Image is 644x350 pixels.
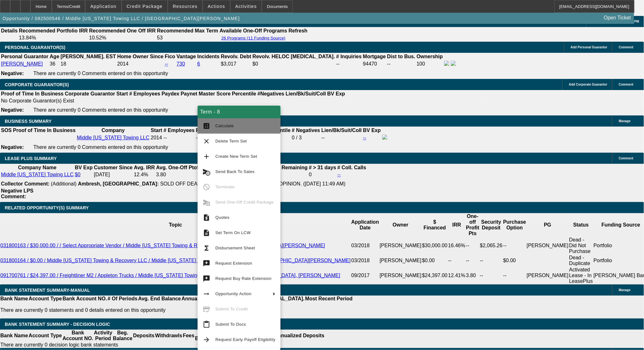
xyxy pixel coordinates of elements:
span: Add Personal Guarantor [571,45,607,49]
td: -- [387,60,416,67]
mat-icon: arrow_right_alt [203,290,210,298]
th: Application Date [351,213,379,237]
td: -- [321,134,362,141]
b: Mortgage [363,54,386,59]
mat-icon: description [203,229,210,237]
td: 03/2018 [351,255,379,267]
td: 3.80 [466,267,480,284]
mat-icon: cancel_schedule_send [203,168,210,176]
b: Incidents [197,54,220,59]
span: Resources [173,4,198,9]
button: Application [85,0,121,12]
th: Purchase Option [503,213,526,237]
b: Revolv. HELOC [MEDICAL_DATA]. [253,54,335,59]
td: 2014 [150,134,162,141]
td: 16.46% [448,237,466,255]
th: Account Type [28,296,62,302]
div: Term - 8 [198,106,281,118]
mat-icon: content_paste [203,321,210,328]
a: [PERSON_NAME] [1,61,43,66]
b: Collector Comment: [1,181,50,186]
mat-icon: request_quote [203,214,210,221]
span: Comment [619,83,634,86]
b: # Coll. Calls [337,165,366,170]
span: (Additional) [51,181,77,186]
b: # > 31 days [309,165,336,170]
th: $ Financed [422,213,448,237]
th: Deposits [133,330,155,342]
th: # Of Periods [107,296,138,302]
span: Comment [619,157,634,160]
span: Manage [619,288,631,292]
span: RELATED OPPORTUNITY(S) SUMMARY [5,205,89,210]
th: Recommended Max Term [157,28,219,34]
a: 031800163 / $30,000.00 / / Select Appropriate Vendor / Middle [US_STATE] Towing & Recovery LLC / ... [0,243,325,248]
td: 0 [308,171,336,178]
b: Dist to Bus. [387,54,416,59]
span: BANK STATEMENT SUMMARY-MANUAL [5,288,90,293]
span: Create New Term Set [215,154,257,159]
td: 100 [416,60,443,67]
a: 730 [177,61,185,66]
th: Recommended Portfolio IRR [18,28,88,34]
span: Opportunity / 082500546 / Middle [US_STATE] Towing LLC / [GEOGRAPHIC_DATA][PERSON_NAME] [3,16,240,21]
b: Start [116,91,128,96]
b: Ambresh, [GEOGRAPHIC_DATA]: [78,181,159,186]
b: Fico [165,54,175,59]
th: Annualized Deposits [274,330,325,342]
span: Send Back To Sales [215,169,254,174]
b: Home Owner Since [117,54,164,59]
b: Negative LPS Comment: [1,188,33,199]
td: -- [466,255,480,267]
span: CORPORATE GUARANTOR(S) [5,82,69,87]
td: 03/2018 [351,237,379,255]
span: There are currently 0 Comments entered on this opportunity [33,107,168,113]
b: Avg. One-Off Ptofit Pts. [156,165,212,170]
td: Activated Lease - In LeasePlus [569,267,593,284]
span: Actions [208,4,225,9]
img: facebook-icon.png [444,61,449,66]
td: 13.84% [18,35,88,41]
span: There are currently 0 Comments entered on this opportunity [33,144,168,150]
span: BUSINESS SUMMARY [5,119,51,124]
b: Company [102,128,125,133]
td: -- [196,134,214,141]
th: Security Deposit [480,213,503,237]
td: -- [480,267,503,284]
td: -- [480,255,503,267]
b: BV Exp [363,128,381,133]
span: Delete Term Set [215,139,247,143]
th: Proof of Time In Business [13,127,76,134]
b: Ownership [417,54,443,59]
button: Activities [231,0,262,12]
td: 10.52% [89,35,156,41]
b: Percentile [266,128,290,133]
th: Activity Period [94,330,113,342]
b: Start [151,128,162,133]
td: 36 [49,60,59,67]
td: 12.41% [448,267,466,284]
span: -- [164,135,167,140]
b: Percentile [232,91,256,96]
span: Request Early Payoff Eligibility [215,337,275,342]
th: Fees [183,330,195,342]
th: Bank Account NO. [62,330,94,342]
td: 09/2017 [351,267,379,284]
a: Middle [US_STATE] Towing LLC [77,135,150,140]
td: [PERSON_NAME] [379,255,422,267]
td: $0 [252,60,336,67]
a: -- [165,61,168,66]
th: SOS [1,127,12,134]
td: $24,397.00 [422,267,448,284]
td: $0.00 [422,255,448,267]
mat-icon: calculate [203,122,210,130]
mat-icon: add [203,153,210,160]
span: Disbursement Sheet [215,246,255,250]
b: Paydex [196,128,214,133]
td: 3.80 [156,171,213,178]
a: $0 [75,172,81,177]
span: Credit Package [127,4,163,9]
td: $30,000.00 [422,237,448,255]
span: SOLD OFF DEAL, NO PAY HISTORY TO MAKE AN OPINION. ([DATE] 11:49 AM) [160,181,345,186]
button: Resources [168,0,202,12]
